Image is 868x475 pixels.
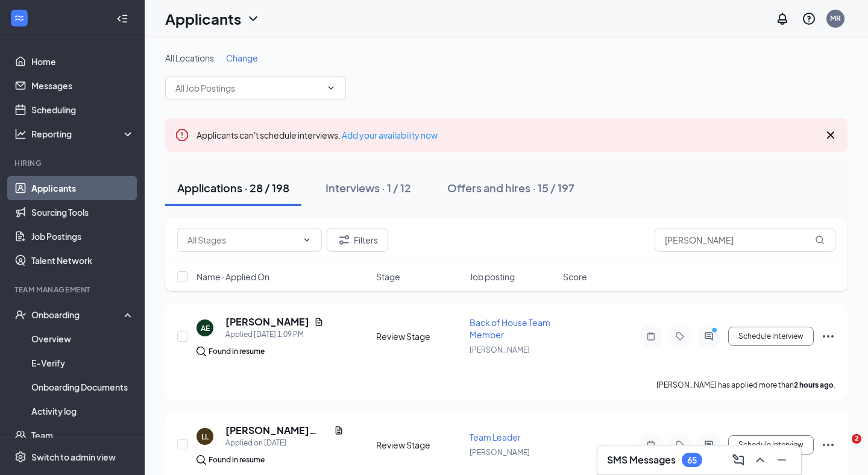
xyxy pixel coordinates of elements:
[177,180,289,195] div: Applications · 28 / 198
[470,345,530,354] span: [PERSON_NAME]
[209,454,265,466] div: Found in resume
[14,309,27,321] svg: UserCheck
[775,453,789,467] svg: Minimize
[470,317,550,340] span: Back of House Team Member
[815,235,825,245] svg: MagnifyingGlass
[821,438,835,452] svg: Ellipses
[314,317,324,327] svg: Document
[31,327,134,351] a: Overview
[201,323,210,333] div: AE
[753,453,767,467] svg: ChevronUp
[376,330,462,342] div: Review Stage
[656,380,835,390] p: [PERSON_NAME] has applied more than .
[225,424,329,437] h5: [PERSON_NAME] [PERSON_NAME]
[702,440,716,450] svg: ActiveChat
[197,130,438,140] span: Applicants can't schedule interviews.
[175,128,189,142] svg: Error
[13,12,25,24] svg: WorkstreamLogo
[325,180,411,195] div: Interviews · 1 / 12
[376,271,400,283] span: Stage
[673,440,687,450] svg: Tag
[644,332,658,341] svg: Note
[14,285,132,295] div: Team Management
[31,375,134,399] a: Onboarding Documents
[225,315,309,329] h5: [PERSON_NAME]
[31,399,134,423] a: Activity log
[31,98,134,122] a: Scheduling
[14,158,132,168] div: Hiring
[470,448,530,457] span: [PERSON_NAME]
[337,233,351,247] svg: Filter
[226,52,258,63] span: Change
[31,224,134,248] a: Job Postings
[302,235,312,245] svg: ChevronDown
[673,332,687,341] svg: Tag
[470,271,515,283] span: Job posting
[31,128,135,140] div: Reporting
[376,439,462,451] div: Review Stage
[729,450,748,470] button: ComposeMessage
[775,11,790,26] svg: Notifications
[731,453,746,467] svg: ComposeMessage
[31,351,134,375] a: E-Verify
[31,423,134,447] a: Team
[728,435,814,455] button: Schedule Interview
[31,176,134,200] a: Applicants
[31,200,134,224] a: Sourcing Tools
[209,345,265,357] div: Found in resume
[225,329,324,341] div: Applied [DATE] 1:09 PM
[702,332,716,341] svg: ActiveChat
[827,434,856,463] iframe: Intercom live chat
[823,128,838,142] svg: Cross
[165,52,214,63] span: All Locations
[607,453,676,467] h3: SMS Messages
[246,11,260,26] svg: ChevronDown
[14,451,27,463] svg: Settings
[447,180,574,195] div: Offers and hires · 15 / 197
[821,329,835,344] svg: Ellipses
[165,8,241,29] h1: Applicants
[31,248,134,272] a: Talent Network
[14,128,27,140] svg: Analysis
[326,83,336,93] svg: ChevronDown
[31,309,124,321] div: Onboarding
[802,11,816,26] svg: QuestionInfo
[197,455,206,465] img: search.bf7aa3482b7795d4f01b.svg
[334,426,344,435] svg: Document
[201,432,209,442] div: LL
[655,228,835,252] input: Search in applications
[225,437,344,449] div: Applied on [DATE]
[31,74,134,98] a: Messages
[830,13,841,24] div: MR
[31,49,134,74] a: Home
[644,440,658,450] svg: Note
[772,450,791,470] button: Minimize
[342,130,438,140] a: Add your availability now
[709,327,723,336] svg: PrimaryDot
[750,450,770,470] button: ChevronUp
[470,432,521,442] span: Team Leader
[187,233,297,247] input: All Stages
[327,228,388,252] button: Filter Filters
[852,434,861,444] span: 2
[728,327,814,346] button: Schedule Interview
[794,380,834,389] b: 2 hours ago
[197,347,206,356] img: search.bf7aa3482b7795d4f01b.svg
[563,271,587,283] span: Score
[175,81,321,95] input: All Job Postings
[197,271,269,283] span: Name · Applied On
[31,451,116,463] div: Switch to admin view
[116,13,128,25] svg: Collapse
[687,455,697,465] div: 65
